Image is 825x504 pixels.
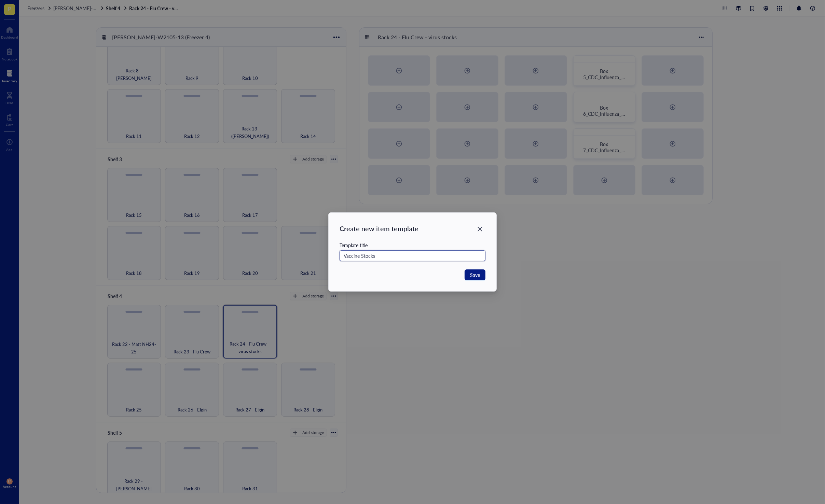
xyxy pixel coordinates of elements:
div: Create new item template [340,224,485,233]
button: Close [475,224,485,235]
span: Save [470,271,480,279]
span: Close [475,225,485,233]
div: Template title [340,241,485,249]
button: Save [465,269,485,280]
